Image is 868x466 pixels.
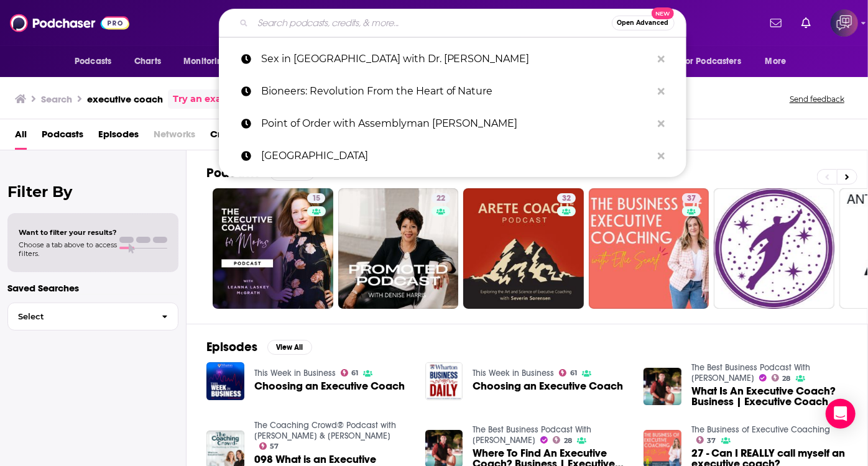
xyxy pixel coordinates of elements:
a: 15 [213,188,333,309]
p: CWC Bay Area [261,140,652,172]
p: Bioneers: Revolution From the Heart of Nature [261,75,652,107]
a: Show notifications dropdown [796,12,816,34]
h2: Podcasts [206,165,260,181]
span: Monitoring [183,53,228,70]
button: open menu [175,50,244,73]
button: Show profile menu [831,9,858,37]
a: What Is An Executive Coach? Business | Executive Coach [691,386,847,407]
span: 57 [270,444,279,449]
img: Choosing an Executive Coach [206,362,244,400]
span: Choose a tab above to access filters. [19,240,117,258]
a: 15 [307,193,325,203]
button: open menu [757,50,802,73]
a: Try an exact match [173,92,264,106]
a: 57 [259,442,279,450]
a: 37 [682,193,701,203]
a: 32 [557,193,576,203]
p: Saved Searches [7,282,178,294]
h3: Search [41,93,72,105]
a: 37 [589,188,709,309]
button: Select [7,303,178,331]
a: Point of Order with Assemblyman [PERSON_NAME] [219,107,686,140]
h2: Episodes [206,339,257,355]
img: Choosing an Executive Coach [425,362,463,400]
span: Networks [154,124,195,150]
a: This Week in Business [254,368,336,378]
span: Podcasts [75,53,111,70]
button: Send feedback [786,94,848,104]
button: open menu [673,50,759,73]
button: View All [267,340,312,355]
a: 37 [696,436,716,444]
button: Open AdvancedNew [612,16,675,30]
a: Choosing an Executive Coach [473,381,623,391]
input: Search podcasts, credits, & more... [253,13,612,33]
span: 28 [783,376,791,381]
button: open menu [66,50,127,73]
span: More [765,53,787,70]
a: The Coaching Crowd® Podcast with Jo Wheatley & Zoe Hawkins [254,420,396,441]
a: Podcasts [42,124,83,150]
span: 32 [562,193,571,205]
span: Open Advanced [617,20,669,26]
a: Credits [210,124,242,150]
span: Charts [134,53,161,70]
a: Bioneers: Revolution From the Heart of Nature [219,75,686,107]
a: The Best Business Podcast With Daryl Urbanski [473,424,591,445]
span: 37 [687,193,696,205]
a: The Best Business Podcast With Daryl Urbanski [691,362,810,383]
img: User Profile [831,9,858,37]
span: 37 [708,438,716,444]
a: All [15,124,27,150]
span: Want to filter your results? [19,228,117,237]
span: 15 [312,193,320,205]
span: For Podcasters [681,53,741,70]
span: New [652,7,674,19]
a: PodcastsView All [206,165,315,181]
a: Show notifications dropdown [765,12,787,34]
a: Episodes [98,124,139,150]
div: Search podcasts, credits, & more... [219,9,686,37]
a: [GEOGRAPHIC_DATA] [219,140,686,172]
a: 28 [772,374,791,381]
div: Open Intercom Messenger [826,399,856,429]
p: Sex in South Beach with Dr. Sonjia [261,43,652,75]
a: Choosing an Executive Coach [254,381,405,391]
a: 28 [553,436,572,444]
a: 22 [338,188,459,309]
span: 61 [570,370,577,376]
a: 61 [559,369,577,377]
a: Charts [126,50,169,73]
h2: Filter By [7,183,178,201]
a: 32 [463,188,584,309]
a: The Business of Executive Coaching [691,424,830,435]
span: 22 [436,193,445,205]
h3: executive coach [87,93,163,105]
span: 61 [351,370,358,376]
a: This Week in Business [473,368,554,378]
img: What Is An Executive Coach? Business | Executive Coach [644,368,681,406]
a: EpisodesView All [206,339,312,355]
a: 61 [341,369,359,377]
span: 28 [564,438,572,444]
a: Sex in [GEOGRAPHIC_DATA] with Dr. [PERSON_NAME] [219,43,686,75]
span: Logged in as corioliscompany [831,9,858,37]
p: Point of Order with Assemblyman Josh Hoover [261,107,652,140]
span: Select [8,313,152,321]
img: Podchaser - Follow, Share and Rate Podcasts [10,11,129,35]
a: 22 [432,193,450,203]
